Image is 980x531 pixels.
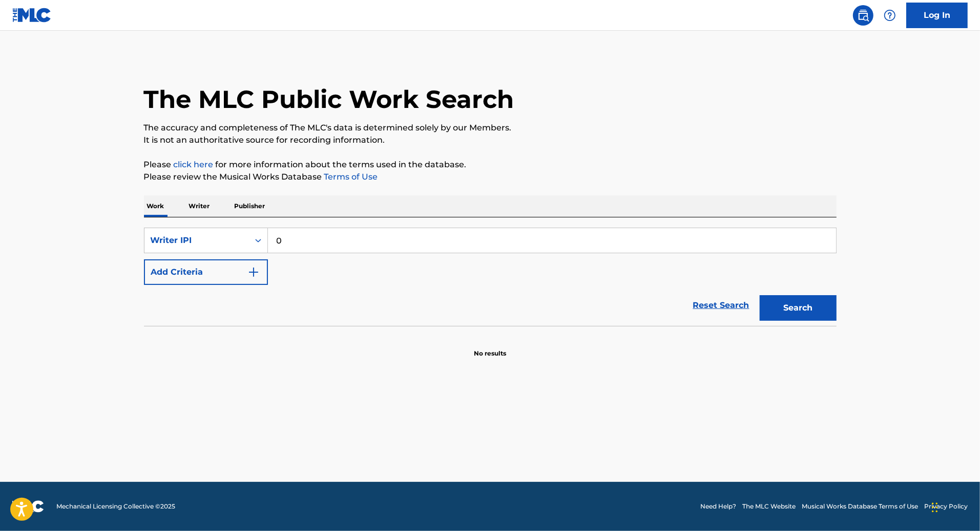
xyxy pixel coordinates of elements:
img: 9d2ae6d4665cec9f34b9.svg [247,266,260,278]
form: Search Form [144,228,837,326]
a: Public Search [853,5,873,26]
p: Publisher [232,195,268,217]
img: search [857,9,869,21]
img: help [884,9,896,21]
p: Please review the Musical Works Database [144,171,837,183]
a: Privacy Policy [924,502,968,511]
a: Log In [906,3,968,28]
button: Search [760,295,837,321]
p: No results [474,337,506,358]
a: Need Help? [700,502,736,511]
button: Add Criteria [144,259,268,285]
a: Musical Works Database Terms of Use [802,502,918,511]
p: It is not an authoritative source for recording information. [144,134,837,146]
p: Please for more information about the terms used in the database. [144,159,837,171]
p: The accuracy and completeness of The MLC's data is determined solely by our Members. [144,122,837,134]
img: MLC Logo [12,8,52,23]
a: Terms of Use [322,172,378,182]
a: Reset Search [688,294,755,317]
h1: The MLC Public Work Search [144,84,514,115]
div: Help [880,5,900,26]
a: The MLC Website [742,502,796,511]
img: logo [12,500,44,513]
div: Writer IPI [151,234,243,247]
span: Mechanical Licensing Collective © 2025 [56,502,175,511]
iframe: Chat Widget [929,482,980,531]
p: Writer [186,195,213,217]
a: click here [174,160,214,169]
div: Drag [932,492,938,523]
p: Work [144,195,168,217]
